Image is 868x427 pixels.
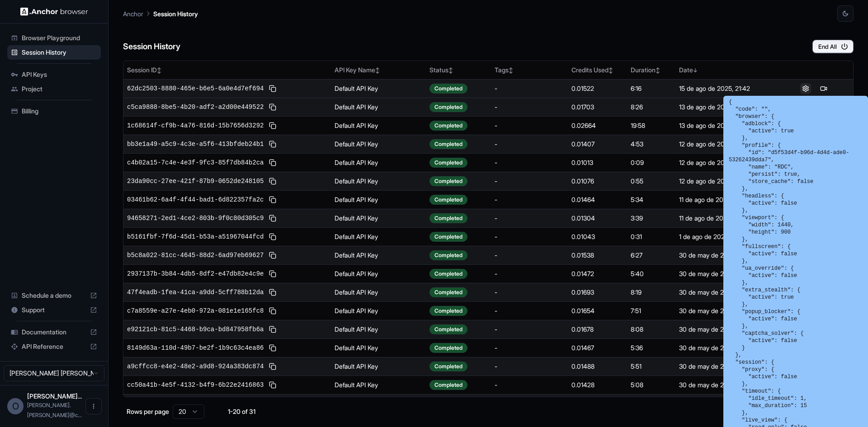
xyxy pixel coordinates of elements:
[495,195,564,204] div: -
[679,195,773,204] div: 11 de ago de 2025, 07:57
[22,342,86,351] span: API Reference
[495,325,564,334] div: -
[495,84,564,93] div: -
[631,362,671,371] div: 5:51
[127,66,327,75] div: Session ID
[127,325,264,334] span: e92121cb-81c5-4468-b9ca-bd847958fb6a
[495,158,564,167] div: -
[429,121,467,131] div: Completed
[127,306,264,315] span: c7a8559e-a27e-4eb0-972a-081e1e165fc8
[693,67,698,74] span: ↓
[429,250,467,260] div: Completed
[331,357,426,375] td: Default API Key
[429,158,467,168] div: Completed
[495,121,564,130] div: -
[495,214,564,223] div: -
[812,40,854,53] button: End All
[679,288,773,297] div: 30 de may de 2025, 09:31
[429,306,467,316] div: Completed
[571,214,623,223] div: 0.01304
[7,288,101,303] div: Schedule a demo
[571,66,623,75] div: Credits Used
[127,121,264,130] span: 1c68614f-cf9b-4a76-816d-15b7656d3292
[495,288,564,297] div: -
[571,232,623,241] div: 0.01043
[571,177,623,186] div: 0.01076
[429,324,467,334] div: Completed
[679,306,773,315] div: 30 de may de 2025, 09:28
[656,67,660,74] span: ↕
[631,66,671,75] div: Duration
[127,195,264,204] span: 03461b62-6a4f-4f44-bad1-6d822357fa2c
[571,288,623,297] div: 0.01693
[429,269,467,279] div: Completed
[495,140,564,149] div: -
[679,177,773,186] div: 12 de ago de 2025, 08:52
[631,84,671,93] div: 6:16
[679,66,773,75] div: Date
[22,84,97,94] span: Project
[331,172,426,190] td: Default API Key
[429,139,467,149] div: Completed
[495,306,564,315] div: -
[127,103,264,112] span: c5ca9888-8be5-4b20-adf2-a2d00e449522
[219,407,264,416] div: 1-20 of 31
[631,269,671,278] div: 5:40
[429,84,467,94] div: Completed
[495,251,564,260] div: -
[22,305,86,314] span: Support
[631,158,671,167] div: 0:09
[127,140,264,149] span: bb3e1a49-a5c9-4c3e-a5f6-413bfdeb24b1
[679,232,773,241] div: 1 de ago de 2025, 09:42
[7,45,101,60] div: Session History
[127,158,264,167] span: c4b02a15-7c4e-4e3f-9fc3-85f7db84b2ca
[331,98,426,116] td: Default API Key
[631,103,671,112] div: 8:26
[331,135,426,153] td: Default API Key
[495,66,564,75] div: Tags
[127,214,264,223] span: 94658271-2ed1-4ce2-803b-9f0c80d305c9
[127,343,264,352] span: 8149d63a-110d-49b7-be2f-1b9c63c4ea86
[571,84,623,93] div: 0.01522
[331,320,426,338] td: Default API Key
[429,66,487,75] div: Status
[495,343,564,352] div: -
[495,269,564,278] div: -
[679,343,773,352] div: 30 de may de 2025, 09:17
[679,251,773,260] div: 30 de may de 2025, 09:37
[495,232,564,241] div: -
[331,375,426,394] td: Default API Key
[679,84,773,93] div: 15 de ago de 2025, 21:42
[571,343,623,352] div: 0.01467
[127,177,264,186] span: 23da90cc-27ee-421f-87b9-0652de248105
[429,213,467,223] div: Completed
[123,40,180,53] h6: Session History
[429,195,467,205] div: Completed
[571,362,623,371] div: 0.01488
[429,361,467,371] div: Completed
[22,48,97,57] span: Session History
[679,214,773,223] div: 11 de ago de 2025, 07:56
[571,380,623,389] div: 0.01428
[571,158,623,167] div: 0.01013
[429,176,467,186] div: Completed
[631,232,671,241] div: 0:31
[331,209,426,227] td: Default API Key
[631,343,671,352] div: 5:36
[571,325,623,334] div: 0.01678
[571,140,623,149] div: 0.01407
[679,140,773,149] div: 12 de ago de 2025, 10:33
[571,121,623,130] div: 0.02664
[509,67,513,74] span: ↕
[22,107,97,116] span: Billing
[331,301,426,320] td: Default API Key
[331,394,426,413] td: Default API Key
[331,227,426,246] td: Default API Key
[153,9,198,19] p: Session History
[331,153,426,172] td: Default API Key
[429,343,467,353] div: Completed
[7,104,101,118] div: Billing
[331,79,426,98] td: Default API Key
[571,195,623,204] div: 0.01464
[429,102,467,112] div: Completed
